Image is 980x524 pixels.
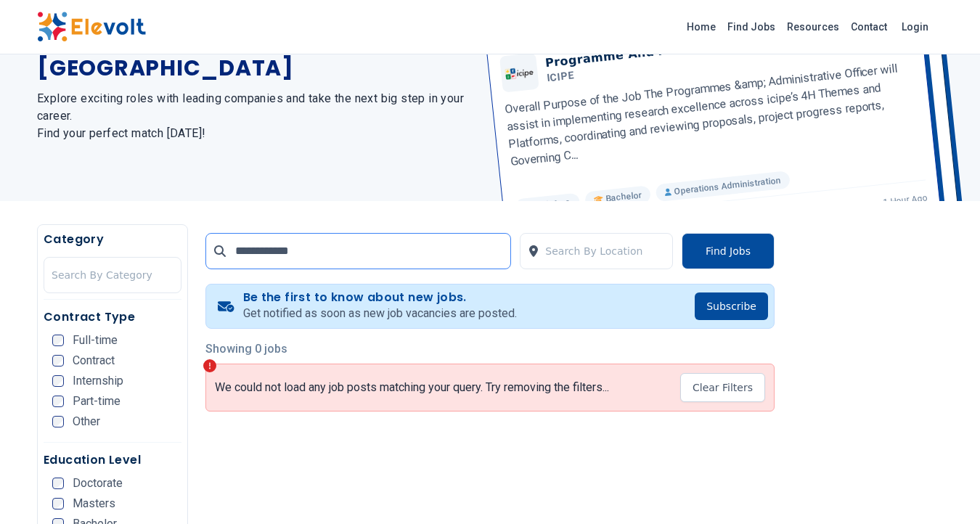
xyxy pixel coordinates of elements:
p: Showing 0 jobs [205,340,775,358]
p: Get notified as soon as new job vacancies are posted. [243,305,517,322]
span: Full-time [73,335,118,346]
span: Part-time [73,396,121,407]
h1: The Latest Jobs in [GEOGRAPHIC_DATA] [37,29,473,81]
input: Part-time [52,396,64,407]
span: Doctorate [73,478,123,489]
iframe: Chat Widget [907,454,980,524]
span: Contract [73,355,115,367]
span: Internship [73,375,123,387]
h5: Education Level [44,451,181,469]
img: Elevolt [37,12,146,42]
input: Internship [52,375,64,387]
p: We could not load any job posts matching your query. Try removing the filters... [215,380,609,395]
button: Clear Filters [680,373,765,402]
span: Other [73,416,100,427]
h2: Explore exciting roles with leading companies and take the next big step in your career. Find you... [37,90,473,142]
input: Contract [52,355,64,367]
a: Find Jobs [722,15,781,38]
input: Masters [52,498,64,509]
h5: Category [44,231,181,248]
a: Login [893,12,937,41]
span: Masters [73,498,115,509]
input: Full-time [52,335,64,346]
h5: Contract Type [44,308,181,326]
button: Subscribe [695,292,768,320]
input: Other [52,416,64,427]
a: Resources [781,15,845,38]
a: Home [681,15,722,38]
button: Find Jobs [682,233,775,269]
input: Doctorate [52,478,64,489]
a: Contact [845,15,893,38]
h4: Be the first to know about new jobs. [243,290,517,305]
